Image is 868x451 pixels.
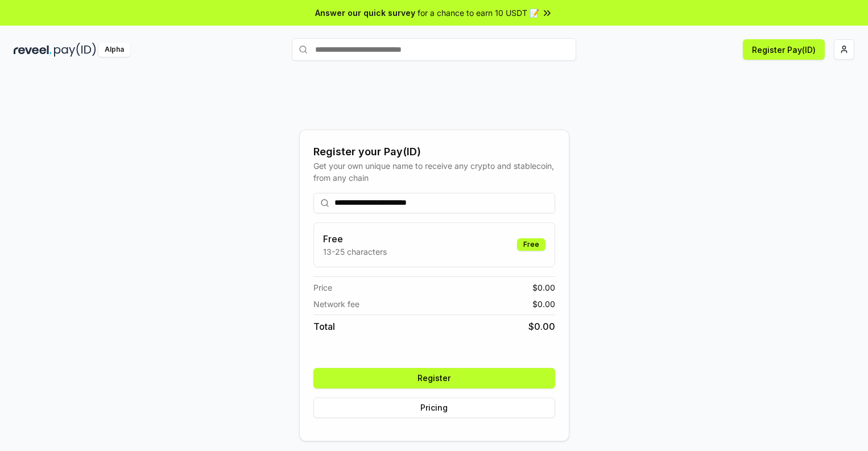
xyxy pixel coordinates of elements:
[313,144,555,160] div: Register your Pay(ID)
[313,298,359,310] span: Network fee
[323,246,387,258] p: 13-25 characters
[517,238,545,251] div: Free
[743,39,825,60] button: Register Pay(ID)
[98,43,130,57] div: Alpha
[313,398,555,418] button: Pricing
[313,282,332,293] span: Price
[313,368,555,388] button: Register
[313,160,555,184] div: Get your own unique name to receive any crypto and stablecoin, from any chain
[532,282,555,293] span: $ 0.00
[54,43,96,57] img: pay_id
[315,7,415,19] span: Answer our quick survey
[14,43,52,57] img: reveel_dark
[313,320,335,333] span: Total
[323,232,387,246] h3: Free
[418,7,539,19] span: for a chance to earn 10 USDT 📝
[532,298,555,310] span: $ 0.00
[528,320,555,333] span: $ 0.00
